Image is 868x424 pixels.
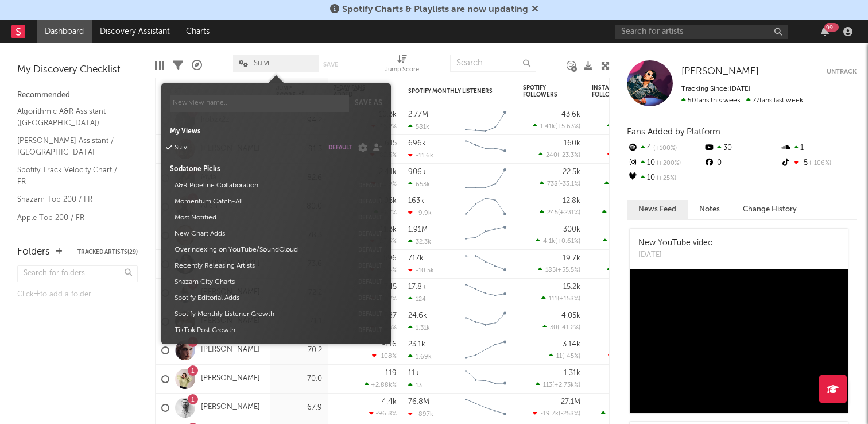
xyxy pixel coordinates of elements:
div: Sodatone Picks [170,164,382,175]
div: 124 [408,295,426,303]
div: ( ) [541,295,580,302]
div: -108 % [372,352,397,360]
div: 1 [780,141,857,156]
div: 24.6k [408,312,427,319]
span: -45 % [564,353,579,360]
div: 4 [627,141,703,156]
div: Edit Columns [155,49,164,82]
div: 0 [703,156,780,171]
div: A&R Pipeline [192,49,202,82]
div: Instagram Followers [592,84,632,98]
div: ( ) [538,266,580,273]
div: 11k [408,369,419,377]
div: Spotify Followers [523,84,563,98]
a: [PERSON_NAME] [201,403,260,413]
button: default [358,295,382,301]
a: [PERSON_NAME] [201,374,260,384]
input: Search for folders... [17,265,138,282]
button: Recently Releasing Artists [170,258,352,274]
span: Spotify Charts & Playlists are now updating [342,5,528,14]
span: 4.1k [543,238,555,245]
a: Algorithmic A&R Assistant ([GEOGRAPHIC_DATA]) [17,105,126,129]
a: [PERSON_NAME] [201,345,260,355]
button: Untrack [827,66,857,78]
span: -258 % [560,411,579,417]
button: default [358,183,382,188]
svg: Chart title [460,365,511,394]
span: +158 % [559,296,579,302]
div: +2.88k % [365,381,397,388]
div: 906k [408,168,426,176]
div: 2.77M [408,111,428,118]
div: -9.9k [408,209,432,217]
span: 50 fans this week [681,97,741,104]
div: 119 [385,369,397,377]
a: Apple Top 200 / FR [17,211,126,224]
div: 70.2 [276,344,322,357]
a: Discovery Assistant [92,20,178,43]
button: Spotify Editorial Adds [170,290,352,306]
span: 30 [550,325,557,331]
div: 32.3k [408,238,431,245]
svg: Chart title [460,307,511,336]
div: 717k [408,255,424,262]
span: 11 [556,353,562,360]
div: 160k [564,140,580,147]
div: 22.5k [563,168,580,176]
button: Suivi [170,140,323,156]
button: A&R Pipeline Collaboration [170,178,352,194]
span: -106 % [808,160,831,167]
span: 185 [545,267,556,273]
div: 15.2k [563,283,580,291]
span: 77 fans last week [681,97,803,104]
span: -33.1 % [560,181,579,187]
span: +200 % [655,160,681,167]
div: 10 [627,156,703,171]
div: Jump Score [385,63,419,77]
span: 245 [547,210,558,216]
span: +0.61 % [557,238,579,245]
div: 4.05k [561,312,580,319]
span: +231 % [560,210,579,216]
div: 76.8M [408,398,429,406]
a: Shazam Top 200 / FR [17,193,126,206]
div: New YouTube video [638,237,713,249]
button: Save as [355,95,382,112]
button: Shazam City Charts [170,274,352,290]
span: -41.2 % [559,325,579,331]
div: Spotify Monthly Listeners [408,88,494,95]
span: 113 [543,382,552,388]
button: New Chart Adds [170,226,352,242]
div: 696k [408,140,426,147]
svg: Chart title [460,279,511,307]
div: 581k [408,123,429,130]
svg: Chart title [460,164,511,192]
svg: Chart title [460,221,511,250]
button: Overindexing on YouTube/SoundCloud [170,242,352,258]
button: default [358,215,382,221]
button: Tracked Artists(29) [77,249,138,255]
div: ( ) [542,323,580,331]
div: 13 [408,381,422,389]
div: 12.8k [563,197,580,205]
span: 111 [549,296,557,302]
div: 19.7k [563,255,580,262]
div: Folders [17,245,50,259]
div: Filters [173,49,183,82]
div: Jump Score [385,49,419,82]
span: Fans Added by Platform [627,128,720,136]
span: 1.41k [540,124,555,130]
div: ( ) [533,122,580,130]
button: Save [323,61,338,68]
div: ( ) [601,410,649,417]
div: My Discovery Checklist [17,63,138,77]
svg: Chart title [460,106,511,135]
div: 43.6k [561,111,580,118]
div: -116 [382,341,397,348]
input: New view name... [170,95,349,112]
button: default [358,231,382,237]
span: [PERSON_NAME] [681,67,759,76]
span: +100 % [652,145,677,152]
div: 3.14k [563,341,580,348]
div: 1.69k [408,353,432,360]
